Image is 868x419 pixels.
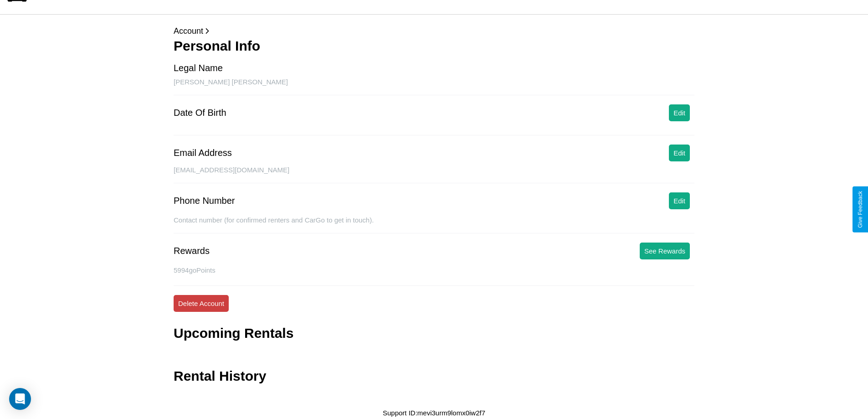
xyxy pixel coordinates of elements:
[669,192,690,209] button: Edit
[174,24,694,38] p: Account
[857,191,863,228] div: Give Feedback
[174,264,694,276] p: 5994 goPoints
[669,104,690,121] button: Edit
[174,196,235,206] div: Phone Number
[174,326,293,341] h3: Upcoming Rentals
[174,78,694,95] div: [PERSON_NAME] [PERSON_NAME]
[174,295,229,312] button: Delete Account
[174,368,266,384] h3: Rental History
[174,108,226,118] div: Date Of Birth
[9,388,31,410] div: Open Intercom Messenger
[174,216,694,233] div: Contact number (for confirmed renters and CarGo to get in touch).
[174,166,694,183] div: [EMAIL_ADDRESS][DOMAIN_NAME]
[174,246,210,256] div: Rewards
[174,148,232,158] div: Email Address
[640,243,690,259] button: See Rewards
[383,407,485,419] p: Support ID: mevi3urm9lomx0iw2f7
[174,38,694,54] h3: Personal Info
[669,145,690,161] button: Edit
[174,63,223,73] div: Legal Name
